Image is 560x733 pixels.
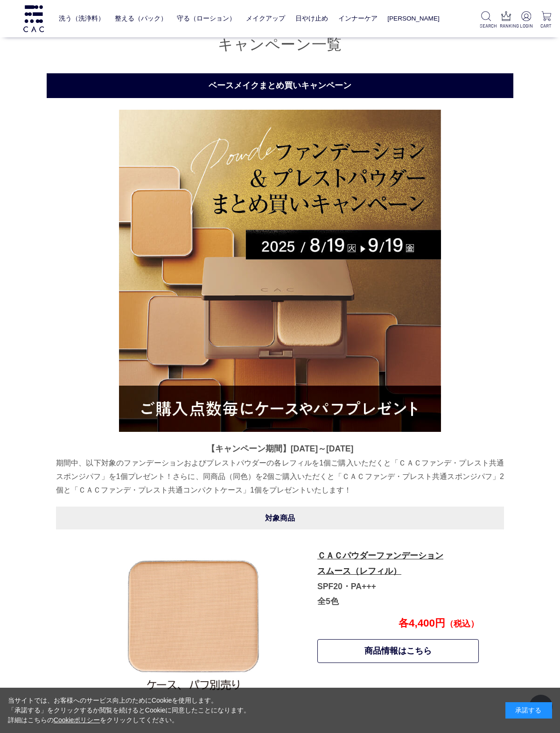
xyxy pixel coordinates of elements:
[540,11,553,29] a: CART
[47,73,513,98] h2: ベースメイクまとめ買いキャンペーン
[540,22,553,29] p: CART
[177,7,236,29] a: 守る（ローション）
[22,5,45,32] img: logo
[316,617,479,630] p: 各4,400円
[505,702,552,719] div: 承諾する
[54,716,100,724] a: Cookieポリシー
[59,7,105,29] a: 洗う（洗浄料）
[295,7,328,29] a: 日やけ止め
[387,7,439,29] a: [PERSON_NAME]
[47,35,513,55] h1: キャンペーン一覧
[246,7,285,29] a: メイクアップ
[338,7,378,29] a: インナーケア
[445,619,479,628] span: （税込）
[56,456,504,497] p: 期間中、以下対象のファンデーションおよびプレストパウダーの各レフィルを1個ご購入いただくと「ＣＡＣファンデ・プレスト共通スポンジパフ」を1個プレゼント！さらに、同商品（同色）を2個ご購入いただく...
[500,11,512,29] a: RANKING
[317,551,443,576] a: ＣＡＣパウダーファンデーションスムース（レフィル）
[112,541,275,705] img: 060201.jpg
[8,696,251,725] div: 当サイトでは、お客様へのサービス向上のためにCookieを使用します。 「承諾する」をクリックするか閲覧を続けるとCookieに同意したことになります。 詳細はこちらの をクリックしてください。
[317,639,479,663] a: 商品情報はこちら
[480,22,492,29] p: SEARCH
[56,507,504,529] div: 対象商品
[520,22,532,29] p: LOGIN
[520,11,532,29] a: LOGIN
[500,22,512,29] p: RANKING
[317,548,478,609] p: SPF20・PA+++ 全5色
[480,11,492,29] a: SEARCH
[115,7,167,29] a: 整える（パック）
[119,110,441,432] img: ベースメイクまとめ買いキャンペーン
[56,441,504,456] p: 【キャンペーン期間】[DATE]～[DATE]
